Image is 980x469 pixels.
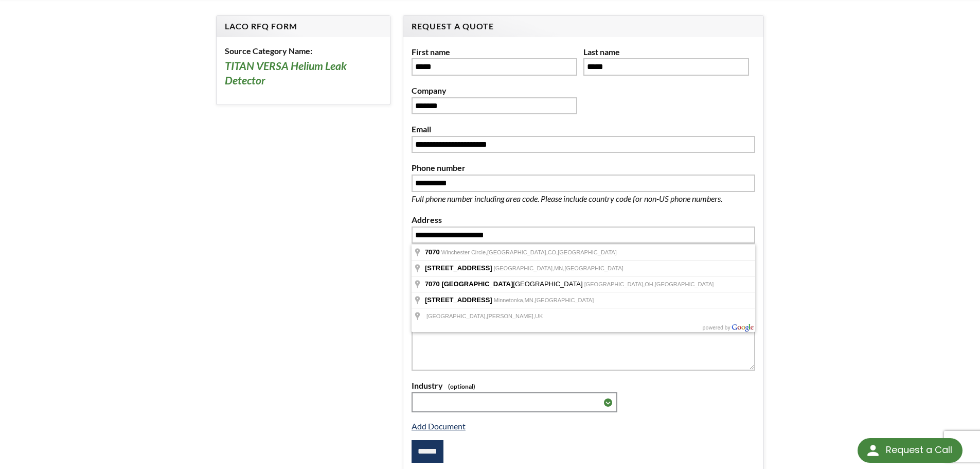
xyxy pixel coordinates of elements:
span: OH, [645,281,655,287]
span: Minnetonka, [494,297,525,303]
div: Request a Call [858,438,963,463]
h4: LACO RFQ Form [225,21,382,32]
label: Address [412,213,755,227]
span: UK [535,313,543,319]
a: Add Document [412,421,466,431]
label: Industry [412,379,755,392]
span: [GEOGRAPHIC_DATA], [426,313,487,319]
label: Phone number [412,161,755,175]
span: [GEOGRAPHIC_DATA], [494,265,555,271]
label: Email [412,123,755,136]
img: round button [865,442,881,459]
h3: TITAN VERSA Helium Leak Detector [225,59,382,88]
span: [PERSON_NAME], [487,313,535,319]
span: [STREET_ADDRESS] [425,264,492,272]
span: MN, [525,297,535,303]
span: 7070 [GEOGRAPHIC_DATA] [425,280,513,288]
b: Source Category Name: [225,46,312,56]
h4: Request A Quote [412,21,755,32]
span: [GEOGRAPHIC_DATA] [558,249,617,255]
span: Winchester Circle, [441,249,487,255]
label: Last name [583,45,749,59]
span: [GEOGRAPHIC_DATA] [535,297,594,303]
span: [GEOGRAPHIC_DATA], [584,281,645,287]
label: First name [412,45,577,59]
span: CO, [548,249,558,255]
label: Company [412,84,577,97]
span: 7070 [425,248,440,256]
span: [GEOGRAPHIC_DATA] [425,280,584,288]
p: Full phone number including area code. Please include country code for non-US phone numbers. [412,192,755,205]
span: [GEOGRAPHIC_DATA] [655,281,714,287]
span: [STREET_ADDRESS] [425,296,492,304]
span: MN, [554,265,564,271]
div: Request a Call [886,438,952,462]
span: [GEOGRAPHIC_DATA] [564,265,623,271]
span: [GEOGRAPHIC_DATA], [487,249,548,255]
